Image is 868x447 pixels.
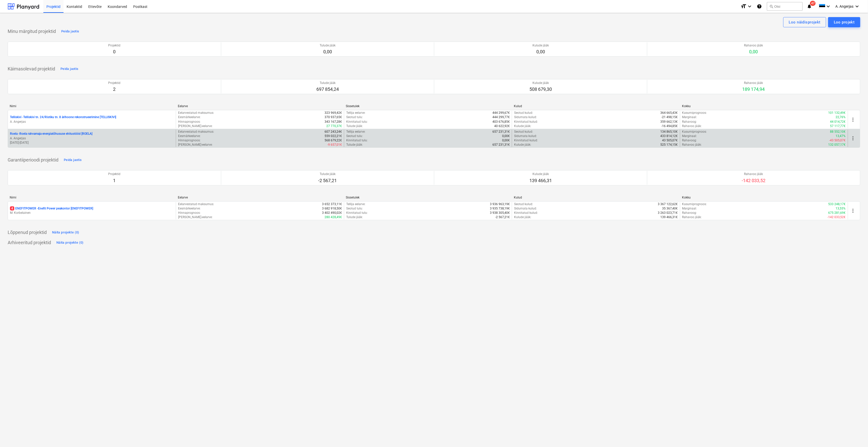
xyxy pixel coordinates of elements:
[492,130,510,134] p: 657 231,31€
[10,132,174,145] div: Roela -Roela rahvamaja energiatõhususe ehitustööd [ROELA]A. Angerjas[DATE]-[DATE]
[10,120,174,124] p: A. Angerjas
[8,66,55,72] p: Käimasolevad projektid
[514,134,537,138] p: Sidumata kulud :
[747,3,753,9] i: keyboard_arrow_down
[346,130,365,134] p: Tellija eelarve :
[325,130,342,134] p: 607 243,24€
[682,130,707,134] p: Kasumiprognoos :
[490,211,510,215] p: 3 938 305,40€
[325,134,342,138] p: 559 022,21€
[532,43,549,48] p: Kulude jääk
[346,202,365,206] p: Tellija eelarve :
[10,136,174,141] p: A. Angerjas
[854,3,860,9] i: keyboard_arrow_down
[740,3,747,9] i: format_size
[320,43,336,48] p: Tulude jääk
[52,230,79,235] div: Näita projekte (0)
[662,115,678,119] p: -21 498,15€
[514,211,538,215] p: Kinnitatud kulud :
[346,111,365,115] p: Tellija eelarve :
[850,117,856,123] span: more_vert
[757,3,762,9] i: Abikeskus
[658,211,678,215] p: 3 263 023,71€
[514,111,533,115] p: Seotud kulud :
[322,211,342,215] p: 3 402 490,02€
[529,81,552,85] p: Kulude jääk
[661,143,678,147] p: 525 174,15€
[490,202,510,206] p: 3 936 963,19€
[502,134,510,138] p: 0,00€
[10,115,116,119] p: Telliskivi - Telliskivi tn. 24/Ristiku tn. 8 ärihoone rekonstrueerimine [TELLISKIVI]
[769,4,773,8] span: search
[8,240,51,246] p: Arhiveeritud projektid
[490,206,510,211] p: 3 935 738,19€
[10,196,174,199] div: Nimi
[346,124,363,128] p: Tulude jääk :
[346,143,363,147] p: Tulude jääk :
[492,143,510,147] p: 657 231,31€
[178,130,214,134] p: Eelarvestatud maksumus :
[658,202,678,206] p: 3 367 122,62€
[514,215,531,219] p: Kulude jääk :
[178,202,214,206] p: Eelarvestatud maksumus :
[529,178,552,184] p: 139 466,31
[682,124,702,128] p: Rahavoo jääk :
[682,138,697,143] p: Rahavoog :
[661,111,678,115] p: 364 665,43€
[742,81,765,85] p: Rahavoo jääk
[10,206,174,215] div: 4ENEFITPOWER -Enefit Power peakontor [ENEFITPOWER]M. Korbelainen
[825,3,832,9] i: keyboard_arrow_down
[828,202,846,206] p: 533 248,17€
[10,115,174,124] div: Telliskivi -Telliskivi tn. 24/Ristiku tn. 8 ärihoone rekonstrueerimine [TELLISKIVI]A. Angerjas
[346,104,510,108] div: Sissetulek
[744,43,763,48] p: Rahavoo jääk
[346,134,363,138] p: Seotud tulu :
[60,27,80,35] button: Peida jaotis
[178,104,342,108] div: Eelarve
[178,120,201,124] p: Hinnaprognoos :
[682,196,846,199] div: Kokku
[830,124,846,128] p: 57 117,77€
[834,19,855,26] div: Loo projekt
[325,115,342,119] p: 370 937,65€
[55,239,85,247] button: Näita projekte (0)
[494,124,510,128] p: 40 622,92€
[63,156,83,164] button: Peida jaotis
[108,172,121,176] p: Projektid
[682,143,702,147] p: Rahavoo jääk :
[318,172,337,176] p: Tulude jääk
[682,115,697,119] p: Marginaal :
[346,138,368,143] p: Kinnitatud tulu :
[742,86,765,92] p: 189 174,94
[662,124,678,128] p: -16 494,85€
[64,157,82,163] div: Peida jaotis
[514,196,678,199] div: Kulud
[346,196,510,199] div: Sissetulek
[828,211,846,215] p: 675 281,69€
[61,29,79,34] div: Peida jaotis
[742,172,766,176] p: Rahavoo jääk
[828,215,846,219] p: -142 033,52€
[828,17,860,27] button: Loo projekt
[178,111,214,115] p: Eelarvestatud maksumus :
[682,202,707,206] p: Kasumiprognoos :
[682,134,697,138] p: Marginaal :
[178,134,201,138] p: Eesmärkeelarve :
[532,49,549,55] p: 0,00
[829,138,846,143] p: -43 505,07€
[108,178,121,184] p: 1
[178,196,342,199] div: Eelarve
[178,124,213,128] p: [PERSON_NAME]-eelarve :
[316,81,339,85] p: Tulude jääk
[108,86,121,92] p: 2
[178,206,201,211] p: Eesmärkeelarve :
[346,211,368,215] p: Kinnitatud tulu :
[325,138,342,143] p: 568 679,22€
[767,2,803,11] button: Otsi
[682,211,697,215] p: Rahavoog :
[529,86,552,92] p: 508 679,30
[662,138,678,143] p: 43 505,07€
[514,120,538,124] p: Kinnitatud kulud :
[492,111,510,115] p: 444 299,67€
[10,206,14,210] span: 4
